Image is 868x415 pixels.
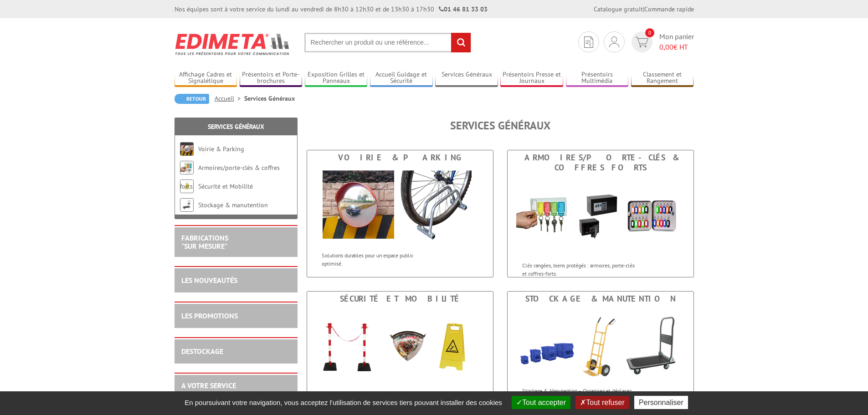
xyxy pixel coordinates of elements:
[240,71,303,86] a: Présentoirs et Porte-brochures
[316,165,484,247] img: Voirie & Parking
[594,5,643,13] a: Catalogue gratuit
[659,42,694,52] span: € HT
[181,382,291,390] h2: A votre service
[175,5,488,14] div: Nos équipes sont à votre service du lundi au vendredi de 8h30 à 12h30 et de 13h30 à 17h30
[180,399,507,406] span: En poursuivant votre navigation, vous acceptez l'utilisation de services tiers pouvant installer ...
[634,396,688,409] button: Personnaliser (fenêtre modale)
[208,123,264,131] a: Services Généraux
[180,161,194,174] img: Armoires/porte-clés & coffres forts
[181,347,223,356] a: DESTOCKAGE
[309,294,491,304] div: Sécurité et Mobilité
[370,71,433,86] a: Accueil Guidage et Sécurité
[516,175,685,257] img: Armoires/porte-clés & coffres forts
[500,71,563,86] a: Présentoirs Presse et Journaux
[175,71,237,86] a: Affichage Cadres et Signalétique
[635,37,648,47] img: devis rapide
[305,71,368,86] a: Exposition Grilles et Panneaux
[435,71,498,86] a: Services Généraux
[198,201,268,209] a: Stockage & manutention
[307,120,694,132] h1: Services Généraux
[215,94,244,102] a: Accueil
[510,153,691,173] div: Armoires/porte-clés & coffres forts
[629,31,694,52] a: devis rapide 0 Mon panier 0,00€ HT
[566,71,629,86] a: Présentoirs Multimédia
[584,36,593,48] img: devis rapide
[631,71,694,86] a: Classement et Rangement
[180,142,194,156] img: Voirie & Parking
[180,164,280,190] a: Armoires/porte-clés & coffres forts
[594,5,694,14] div: |
[508,306,693,382] img: Stockage & manutention
[522,387,635,402] p: Stockage & Manutention – Organisez et déplacez facilement vos équipements
[522,261,635,277] p: Clés rangées, biens protégés : armoires, porte-clés et coffres-forts.
[307,150,493,277] a: Voirie & Parking Voirie & Parking Solutions durables pour un espace public optimisé.
[609,36,619,47] img: devis rapide
[175,94,209,104] a: Retour
[198,145,244,153] a: Voirie & Parking
[575,396,629,409] button: Tout refuser
[510,294,691,304] div: Stockage & manutention
[244,94,295,103] li: Services Généraux
[451,33,471,52] input: rechercher
[181,276,237,285] a: LES NOUVEAUTÉS
[659,31,694,52] span: Mon panier
[322,251,435,267] p: Solutions durables pour un espace public optimisé.
[645,28,654,37] span: 0
[659,42,673,51] span: 0,00
[198,182,253,190] a: Sécurité et Mobilité
[309,153,491,163] div: Voirie & Parking
[316,306,484,388] img: Sécurité et Mobilité
[439,5,488,13] strong: 01 46 81 33 03
[181,311,238,320] a: LES PROMOTIONS
[507,150,694,277] a: Armoires/porte-clés & coffres forts Armoires/porte-clés & coffres forts Clés rangées, biens proté...
[175,27,291,61] img: Edimeta
[304,33,471,52] input: Rechercher un produit ou une référence...
[180,198,194,212] img: Stockage & manutention
[181,233,228,251] a: FABRICATIONS"Sur Mesure"
[644,5,694,13] a: Commande rapide
[512,396,570,409] button: Tout accepter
